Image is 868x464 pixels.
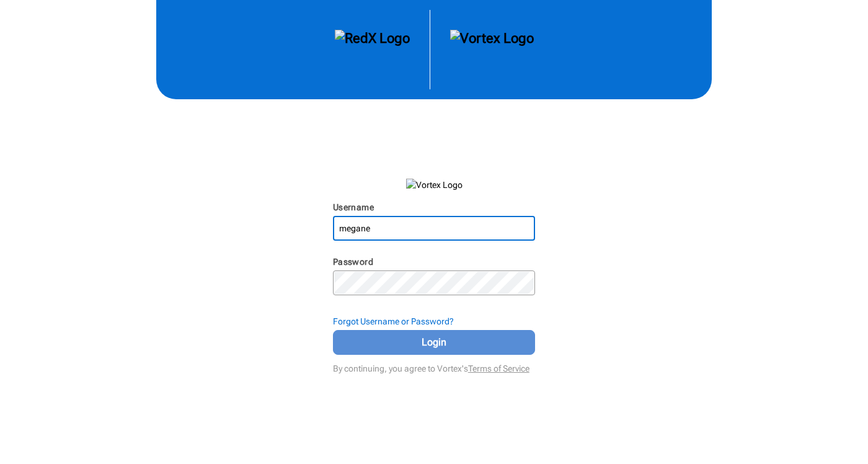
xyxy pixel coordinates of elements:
[333,202,374,212] label: Username
[333,330,536,355] button: Login
[348,335,520,350] span: Login
[789,401,833,414] span: Login failed
[335,30,410,69] img: RedX Logo
[406,179,463,191] img: Vortex Logo
[333,316,454,326] strong: Forgot Username or Password?
[333,257,373,267] label: Password
[333,315,536,328] div: Forgot Username or Password?
[450,30,534,69] img: Vortex Logo
[468,364,529,373] a: Terms of Service
[333,357,536,375] div: By continuing, you agree to Vortex's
